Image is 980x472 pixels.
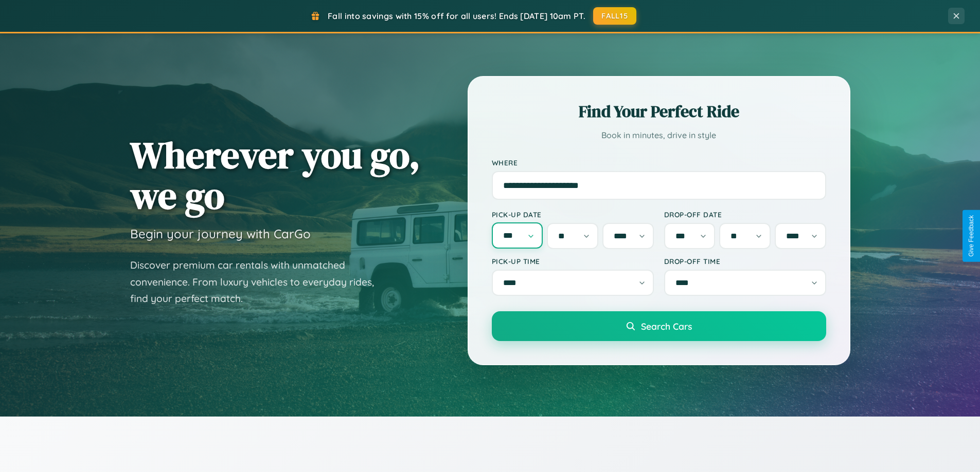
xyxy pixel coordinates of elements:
[492,100,826,123] h2: Find Your Perfect Ride
[968,215,975,257] div: Give Feedback
[130,135,420,216] h1: Wherever you go, we go
[492,158,826,167] label: Where
[492,128,826,143] p: Book in minutes, drive in style
[664,210,826,219] label: Drop-off Date
[664,257,826,266] label: Drop-off Time
[130,257,387,307] p: Discover premium car rentals with unmatched convenience. From luxury vehicles to everyday rides, ...
[328,11,585,21] span: Fall into savings with 15% off for all users! Ends [DATE] 10am PT.
[641,320,692,332] span: Search Cars
[492,257,654,266] label: Pick-up Time
[492,311,826,341] button: Search Cars
[492,210,654,219] label: Pick-up Date
[130,226,311,241] h3: Begin your journey with CarGo
[593,7,636,25] button: FALL15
